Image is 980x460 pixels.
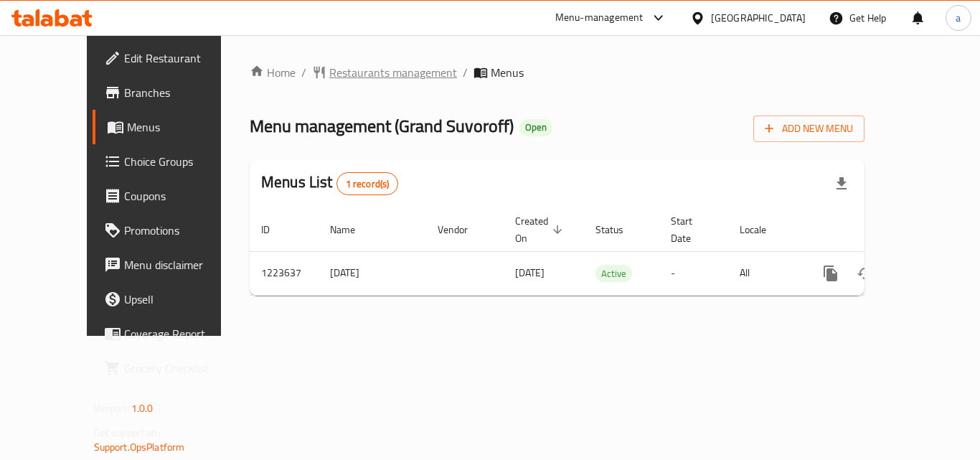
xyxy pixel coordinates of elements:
[94,423,160,442] span: Get support on:
[250,208,963,296] table: enhanced table
[301,64,306,81] li: /
[337,177,398,191] span: 1 record(s)
[124,291,239,308] span: Upsell
[765,120,853,138] span: Add New Menu
[595,266,632,282] span: Active
[491,64,524,81] span: Menus
[124,84,239,101] span: Branches
[728,251,802,295] td: All
[319,251,426,295] td: [DATE]
[250,64,864,81] nav: breadcrumb
[250,64,296,81] a: Home
[740,221,785,238] span: Locale
[595,265,632,282] div: Active
[124,50,239,67] span: Edit Restaurant
[94,438,185,456] a: Support.OpsPlatform
[519,119,552,136] div: Open
[515,263,545,282] span: [DATE]
[250,251,319,295] td: 1223637
[824,166,859,201] div: Export file
[131,399,154,418] span: 1.0.0
[659,251,728,295] td: -
[127,118,239,136] span: Menus
[671,212,711,247] span: Start Date
[93,41,250,75] a: Edit Restaurant
[848,256,882,291] button: Change Status
[250,110,514,142] span: Menu management ( Grand Suvoroff )
[312,64,457,81] a: Restaurants management
[261,221,288,238] span: ID
[555,9,644,27] div: Menu-management
[124,187,239,205] span: Coupons
[463,64,468,81] li: /
[94,399,129,418] span: Version:
[802,208,963,252] th: Actions
[124,256,239,273] span: Menu disclaimer
[124,153,239,170] span: Choice Groups
[515,212,567,247] span: Created On
[261,172,398,195] h2: Menus List
[93,179,250,213] a: Coupons
[753,116,864,142] button: Add New Menu
[93,282,250,316] a: Upsell
[519,121,552,133] span: Open
[329,64,457,81] span: Restaurants management
[93,316,250,351] a: Coverage Report
[438,221,486,238] span: Vendor
[814,256,848,291] button: more
[93,75,250,110] a: Branches
[93,248,250,282] a: Menu disclaimer
[93,213,250,248] a: Promotions
[93,144,250,179] a: Choice Groups
[124,222,239,239] span: Promotions
[124,325,239,342] span: Coverage Report
[124,360,239,377] span: Grocery Checklist
[711,10,806,26] div: [GEOGRAPHIC_DATA]
[93,110,250,144] a: Menus
[93,351,250,385] a: Grocery Checklist
[595,221,642,238] span: Status
[956,10,961,26] span: a
[330,221,374,238] span: Name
